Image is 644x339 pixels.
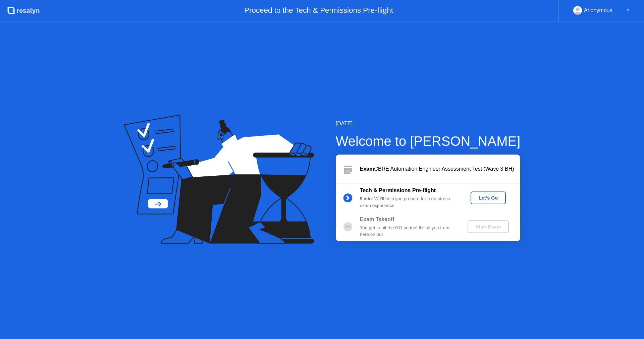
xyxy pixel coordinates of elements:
b: Exam [360,166,374,172]
div: : We’ll help you prepare for a no-stress exam experience [360,196,457,209]
div: You get to hit the GO button! It’s all you from here on out [360,224,457,238]
div: CBRE Automation Engineer Assessment Test (Wave 3 BH) [360,165,520,173]
div: [DATE] [336,120,521,128]
button: Start Exam [468,220,509,233]
div: Start Exam [470,224,506,229]
div: Let's Go [473,195,503,201]
div: Welcome to [PERSON_NAME] [336,131,521,151]
b: 5 min [360,196,372,201]
b: Exam Takeoff [360,216,394,222]
b: Tech & Permissions Pre-flight [360,187,436,193]
div: ▼ [626,6,630,15]
div: Anonymous [584,6,612,15]
button: Let's Go [471,192,506,204]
